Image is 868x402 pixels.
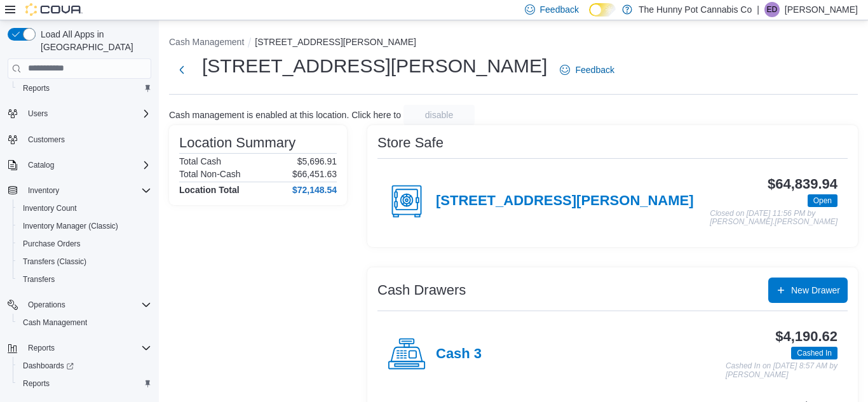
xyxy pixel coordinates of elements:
div: Emmerson Dias [764,2,780,17]
a: Dashboards [18,358,79,373]
button: Transfers (Classic) [13,253,156,271]
p: $66,451.63 [292,169,337,179]
h3: Location Summary [179,135,295,151]
input: Dark Mode [589,3,616,17]
button: Catalog [23,157,59,173]
span: Transfers [18,272,151,287]
span: Catalog [23,157,151,173]
span: Purchase Orders [23,239,81,249]
span: Reports [23,83,50,93]
span: Open [813,195,832,206]
h1: [STREET_ADDRESS][PERSON_NAME] [202,53,547,79]
h6: Total Non-Cash [179,169,241,179]
span: Reports [23,379,50,389]
span: Reports [18,376,151,391]
span: Load All Apps in [GEOGRAPHIC_DATA] [36,28,151,53]
button: New Drawer [768,278,848,303]
span: Reports [23,340,151,356]
a: Reports [18,81,55,96]
button: Inventory Count [13,199,156,217]
button: Reports [13,79,156,97]
nav: An example of EuiBreadcrumbs [169,36,858,51]
button: Catalog [3,156,156,174]
a: Cash Management [18,315,92,330]
h6: Total Cash [179,156,221,166]
p: Cashed In on [DATE] 8:57 AM by [PERSON_NAME] [726,362,837,379]
button: Inventory Manager (Classic) [13,217,156,235]
span: ED [767,2,778,17]
button: Next [169,57,194,83]
span: Inventory Count [23,203,77,213]
a: Customers [23,132,70,147]
h4: $72,148.54 [292,185,337,195]
button: Reports [3,339,156,357]
button: Reports [13,375,156,392]
a: Inventory Count [18,201,82,216]
span: Reports [18,81,151,96]
span: Feedback [575,64,614,76]
span: Purchase Orders [18,236,151,251]
span: New Drawer [791,284,840,297]
span: Inventory Manager (Classic) [23,221,118,231]
button: Inventory [23,183,64,198]
a: Inventory Manager (Classic) [18,218,123,234]
button: Reports [23,340,60,356]
span: Catalog [28,160,54,170]
span: Users [23,106,151,121]
a: Transfers [18,272,60,287]
h4: [STREET_ADDRESS][PERSON_NAME] [436,193,694,210]
p: The Hunny Pot Cannabis Co [639,2,752,17]
button: Users [23,106,53,121]
h3: Cash Drawers [377,283,466,298]
button: Inventory [3,182,156,199]
span: Dashboards [23,361,74,371]
span: Reports [28,343,55,353]
button: Customers [3,130,156,149]
a: Transfers (Classic) [18,254,92,269]
button: Users [3,105,156,123]
span: Inventory Manager (Classic) [18,218,151,234]
span: Dark Mode [589,17,590,17]
span: Cash Management [18,315,151,330]
p: [PERSON_NAME] [785,2,858,17]
button: [STREET_ADDRESS][PERSON_NAME] [255,37,416,47]
a: Dashboards [13,357,156,375]
span: Operations [23,297,151,312]
span: Cashed In [797,347,832,359]
p: Cash management is enabled at this location. Click here to [169,110,401,120]
span: Dashboards [18,358,151,373]
span: Inventory Count [18,201,151,216]
span: Open [808,194,837,207]
h3: $4,190.62 [775,329,837,344]
h4: Cash 3 [436,346,482,363]
button: Operations [23,297,71,312]
span: Transfers [23,274,55,285]
p: Closed on [DATE] 11:56 PM by [PERSON_NAME].[PERSON_NAME] [710,210,837,227]
span: Cash Management [23,318,87,328]
button: Cash Management [169,37,244,47]
span: Customers [28,135,65,145]
p: | [757,2,759,17]
span: Transfers (Classic) [18,254,151,269]
h3: Store Safe [377,135,444,151]
span: Feedback [540,3,579,16]
span: Inventory [28,185,59,196]
h3: $64,839.94 [768,177,837,192]
span: Users [28,109,48,119]
a: Reports [18,376,55,391]
a: Feedback [555,57,619,83]
span: Inventory [23,183,151,198]
span: Operations [28,300,65,310]
button: Transfers [13,271,156,288]
button: Operations [3,296,156,314]
span: Transfers (Classic) [23,257,86,267]
button: Cash Management [13,314,156,332]
img: Cova [25,3,83,16]
a: Purchase Orders [18,236,86,251]
button: Purchase Orders [13,235,156,253]
button: disable [403,105,475,125]
span: Customers [23,131,151,147]
span: Cashed In [791,347,837,359]
h4: Location Total [179,185,240,195]
p: $5,696.91 [297,156,337,166]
